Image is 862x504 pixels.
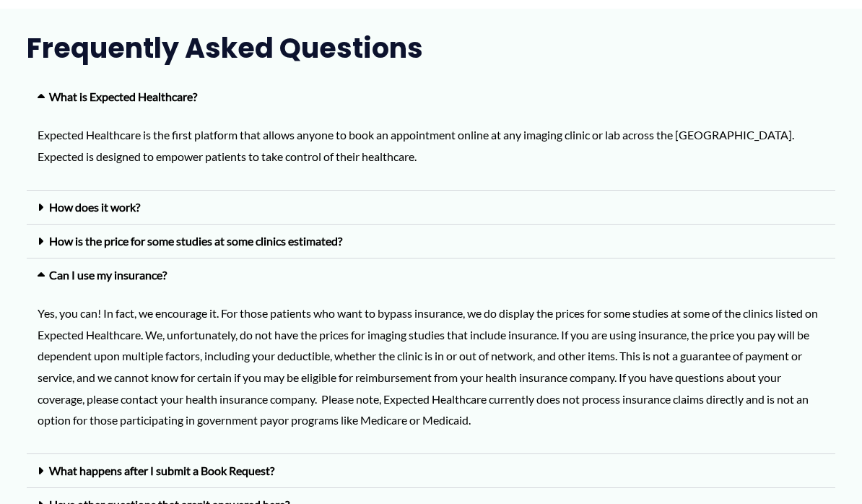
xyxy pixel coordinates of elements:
a: What is Expected Healthcare? [49,90,197,103]
a: Can I use my insurance? [49,268,167,282]
div: What is Expected Healthcare? [27,80,835,113]
div: How does it work? [27,191,835,225]
p: Yes, you can! In fact, we encourage it. For those patients who want to bypass insurance, we do di... [38,303,824,431]
a: How does it work? [49,200,140,214]
div: What happens after I submit a Book Request? [27,454,835,488]
a: What happens after I submit a Book Request? [49,464,274,477]
div: Can I use my insurance? [27,258,835,292]
div: Can I use my insurance? [27,292,835,454]
div: How is the price for some studies at some clinics estimated? [27,225,835,258]
span: Expected Healthcare is the first platform that allows anyone to book an appointment online at any... [38,128,794,163]
a: How is the price for some studies at some clinics estimated? [49,234,342,248]
div: What is Expected Healthcare? [27,113,835,190]
h2: Frequently Asked Questions [27,30,835,66]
